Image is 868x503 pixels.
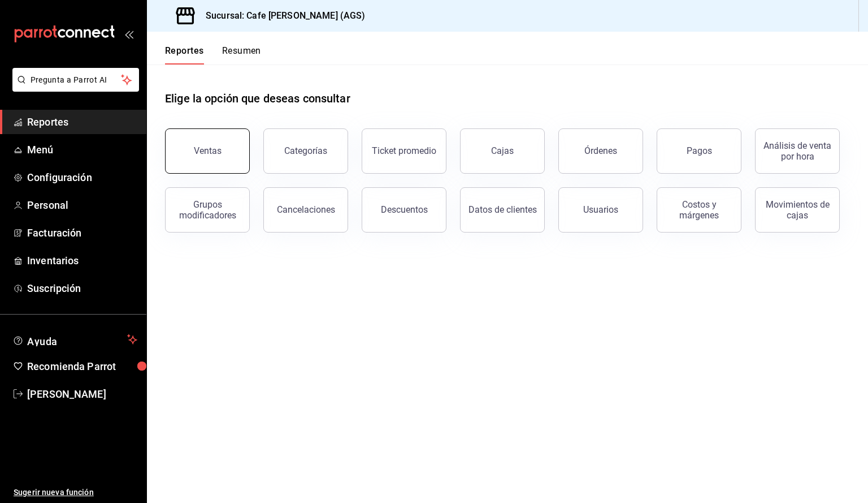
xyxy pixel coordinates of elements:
[491,145,514,156] div: Cajas
[27,359,137,374] span: Recomienda Parrot
[362,128,446,174] button: Ticket promedio
[284,145,327,156] div: Categorías
[27,281,137,296] span: Suscripción
[468,204,537,215] div: Datos de clientes
[755,187,840,233] button: Movimientos de cajas
[263,128,348,174] button: Categorías
[558,187,643,233] button: Usuarios
[762,199,832,221] div: Movimientos de cajas
[362,187,446,233] button: Descuentos
[165,45,204,65] button: Reportes
[222,45,261,65] button: Resumen
[12,68,139,92] button: Pregunta a Parrot AI
[124,29,133,38] button: open_drawer_menu
[558,128,643,174] button: Órdenes
[687,145,712,156] div: Pagos
[27,253,137,268] span: Inventarios
[27,114,137,130] span: Reportes
[460,187,545,233] button: Datos de clientes
[165,128,250,174] button: Ventas
[584,145,617,156] div: Órdenes
[197,9,365,23] h3: Sucursal: Cafe [PERSON_NAME] (AGS)
[657,128,741,174] button: Pagos
[165,187,250,233] button: Grupos modificadores
[664,199,734,221] div: Costos y márgenes
[27,197,137,213] span: Personal
[27,333,123,346] span: Ayuda
[381,204,428,215] div: Descuentos
[27,142,137,157] span: Menú
[755,128,840,174] button: Análisis de venta por hora
[27,170,137,185] span: Configuración
[657,187,741,233] button: Costos y márgenes
[194,145,222,156] div: Ventas
[27,225,137,240] span: Facturación
[14,487,137,498] span: Sugerir nueva función
[583,204,618,215] div: Usuarios
[8,82,139,94] a: Pregunta a Parrot AI
[372,145,436,156] div: Ticket promedio
[172,199,242,221] div: Grupos modificadores
[165,90,350,107] h1: Elige la opción que deseas consultar
[263,187,348,233] button: Cancelaciones
[31,74,121,86] span: Pregunta a Parrot AI
[762,140,832,162] div: Análisis de venta por hora
[165,45,261,65] div: navigation tabs
[277,204,335,215] div: Cancelaciones
[27,386,137,402] span: [PERSON_NAME]
[460,128,545,174] button: Cajas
